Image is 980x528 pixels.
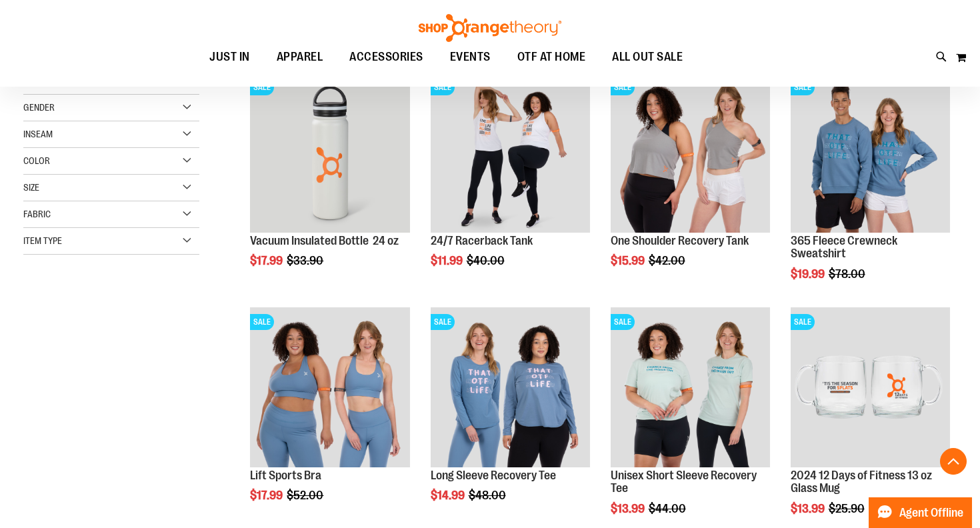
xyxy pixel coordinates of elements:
span: EVENTS [450,42,491,72]
span: SALE [611,79,635,95]
img: Main view of One Shoulder Recovery Tank [611,73,770,232]
span: $44.00 [649,502,688,515]
button: Agent Offline [869,497,972,528]
span: $33.90 [287,254,325,267]
a: 365 Fleece Crewneck Sweatshirt [791,234,897,261]
span: $52.00 [287,489,325,502]
span: $15.99 [611,254,647,267]
span: SALE [431,79,455,95]
img: 365 Fleece Crewneck Sweatshirt [791,73,950,232]
span: $19.99 [791,267,827,281]
span: SALE [611,314,635,330]
a: 24/7 Racerback Tank [431,234,533,247]
span: Color [23,155,50,166]
a: Lift Sports Bra [250,469,321,482]
img: Main image of 2024 12 Days of Fitness 13 oz Glass Mug [791,307,950,467]
img: Main of 2024 AUGUST Unisex Short Sleeve Recovery Tee [611,307,770,467]
span: ACCESSORIES [349,42,423,72]
button: Back To Top [940,448,967,475]
span: OTF AT HOME [517,42,586,72]
span: $78.00 [829,267,867,281]
div: product [784,66,957,315]
a: Vacuum Insulated Bottle 24 oz [250,234,399,247]
a: 24/7 Racerback TankSALE [431,73,590,234]
span: Inseam [23,129,53,139]
span: Item Type [23,235,62,246]
span: JUST IN [209,42,250,72]
span: $14.99 [431,489,467,502]
span: Fabric [23,209,51,219]
span: $25.90 [829,502,867,515]
span: Gender [23,102,55,113]
span: $13.99 [611,502,647,515]
span: SALE [791,314,815,330]
a: Vacuum Insulated Bottle 24 ozSALE [250,73,409,234]
span: APPAREL [277,42,323,72]
a: 365 Fleece Crewneck SweatshirtSALE [791,73,950,234]
span: SALE [791,79,815,95]
span: ALL OUT SALE [612,42,683,72]
a: Main image of 2024 12 Days of Fitness 13 oz Glass MugSALE [791,307,950,469]
span: $42.00 [649,254,687,267]
span: Size [23,182,39,193]
a: One Shoulder Recovery Tank [611,234,749,247]
span: $48.00 [469,489,508,502]
img: Shop Orangetheory [417,14,563,42]
a: Main view of One Shoulder Recovery TankSALE [611,73,770,234]
div: product [424,66,597,301]
img: 24/7 Racerback Tank [431,73,590,232]
span: $11.99 [431,254,465,267]
span: Agent Offline [899,507,963,519]
span: SALE [250,79,274,95]
span: SALE [250,314,274,330]
span: $17.99 [250,254,285,267]
a: Main of 2024 AUGUST Unisex Short Sleeve Recovery TeeSALE [611,307,770,469]
span: $13.99 [791,502,827,515]
div: product [243,66,416,301]
a: Unisex Short Sleeve Recovery Tee [611,469,757,495]
img: Main of 2024 AUGUST Long Sleeve Recovery Tee [431,307,590,467]
span: $17.99 [250,489,285,502]
a: 2024 12 Days of Fitness 13 oz Glass Mug [791,469,932,495]
a: Long Sleeve Recovery Tee [431,469,556,482]
a: Main of 2024 Covention Lift Sports BraSALE [250,307,409,469]
img: Main of 2024 Covention Lift Sports Bra [250,307,409,467]
span: $40.00 [467,254,507,267]
a: Main of 2024 AUGUST Long Sleeve Recovery TeeSALE [431,307,590,469]
span: SALE [431,314,455,330]
img: Vacuum Insulated Bottle 24 oz [250,73,409,232]
div: product [604,66,777,301]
